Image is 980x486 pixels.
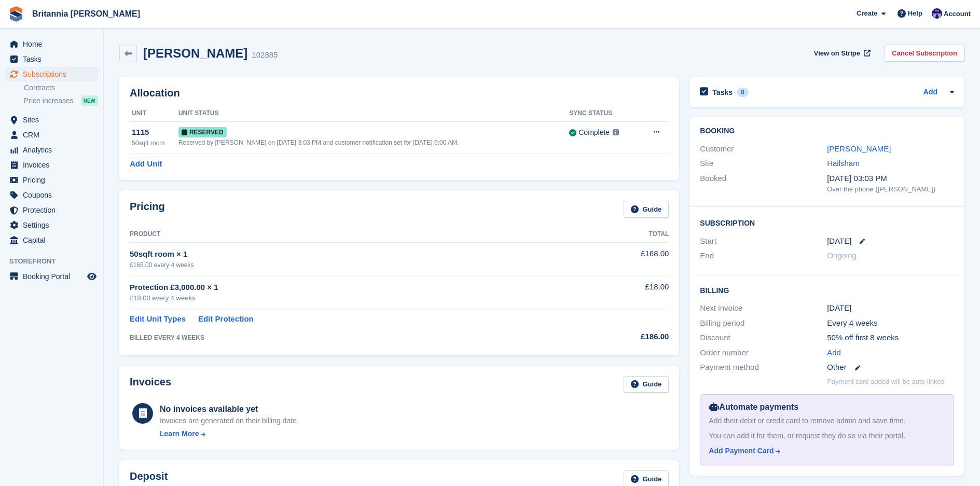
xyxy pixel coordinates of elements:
[569,331,669,343] div: £186.00
[81,95,98,106] div: NEW
[5,269,98,284] a: menu
[23,203,85,217] span: Protection
[5,188,98,202] a: menu
[23,173,85,187] span: Pricing
[827,159,860,168] a: Hailsham
[5,52,98,66] a: menu
[160,403,299,415] div: No invoices available yet
[23,158,85,172] span: Invoices
[827,235,851,247] time: 2025-08-24 00:00:00 UTC
[130,333,569,342] div: BILLED EVERY 4 WEEKS
[132,127,178,138] div: 1115
[23,52,85,66] span: Tasks
[700,250,827,262] div: End
[944,9,971,19] span: Account
[5,203,98,217] a: menu
[810,45,873,62] a: View on Stripe
[624,376,669,393] a: Guide
[5,37,98,51] a: menu
[23,37,85,51] span: Home
[24,83,98,93] a: Contracts
[827,302,954,314] div: [DATE]
[709,415,945,426] div: Add their debit or credit card to remove admin and save time.
[700,143,827,155] div: Customer
[827,317,954,329] div: Every 4 weeks
[9,256,103,267] span: Storefront
[885,45,964,62] a: Cancel Subscription
[700,347,827,359] div: Order number
[130,201,165,218] h2: Pricing
[178,127,227,137] span: Reserved
[130,87,669,99] h2: Allocation
[143,46,247,60] h2: [PERSON_NAME]
[23,113,85,127] span: Sites
[700,362,827,373] div: Payment method
[23,67,85,81] span: Subscriptions
[712,88,733,97] h2: Tasks
[160,428,199,439] div: Learn More
[569,275,669,309] td: £18.00
[198,313,254,325] a: Edit Protection
[569,226,669,243] th: Total
[709,431,945,441] div: You can add it for them, or request they do so via their portal.
[252,49,278,61] div: 102885
[5,143,98,157] a: menu
[737,88,749,97] div: 0
[130,105,178,122] th: Unit
[178,105,569,122] th: Unit Status
[23,233,85,247] span: Capital
[700,217,954,228] h2: Subscription
[130,226,569,243] th: Product
[700,158,827,170] div: Site
[700,127,954,135] h2: Booking
[700,173,827,195] div: Booked
[827,144,891,153] a: [PERSON_NAME]
[5,113,98,127] a: menu
[130,313,186,325] a: Edit Unit Types
[130,293,569,303] div: £18.00 every 4 weeks
[23,143,85,157] span: Analytics
[700,332,827,344] div: Discount
[5,158,98,172] a: menu
[908,8,922,19] span: Help
[5,67,98,81] a: menu
[130,260,569,270] div: £168.00 every 4 weeks
[700,235,827,247] div: Start
[24,96,74,106] span: Price increases
[569,105,639,122] th: Sync Status
[827,377,945,387] p: Payment card added will be auto-linked
[160,415,299,426] div: Invoices are generated on their billing date.
[132,138,178,148] div: 50sqft room
[624,201,669,218] a: Guide
[613,129,619,135] img: icon-info-grey-7440780725fd019a000dd9b08b2336e03edf1995a4989e88bcd33f0948082b44.svg
[24,95,98,106] a: Price increases NEW
[923,87,937,99] a: Add
[28,5,144,22] a: Britannia [PERSON_NAME]
[700,302,827,314] div: Next invoice
[23,218,85,232] span: Settings
[160,428,299,439] a: Learn More
[827,332,954,344] div: 50% off first 8 weeks
[932,8,942,19] img: Cameron Ballard
[130,158,162,170] a: Add Unit
[8,6,24,22] img: stora-icon-8386f47178a22dfd0bd8f6a31ec36ba5ce8667c1dd55bd0f319d3a0aa187defe.svg
[5,233,98,247] a: menu
[23,188,85,202] span: Coupons
[86,270,98,283] a: Preview store
[5,128,98,142] a: menu
[827,173,954,185] div: [DATE] 03:03 PM
[5,173,98,187] a: menu
[857,8,877,19] span: Create
[814,48,860,59] span: View on Stripe
[827,184,954,195] div: Over the phone ([PERSON_NAME])
[827,362,954,373] div: Other
[709,446,941,456] a: Add Payment Card
[130,248,569,260] div: 50sqft room × 1
[130,376,171,393] h2: Invoices
[827,251,857,260] span: Ongoing
[700,285,954,295] h2: Billing
[5,218,98,232] a: menu
[130,282,569,294] div: Protection £3,000.00 × 1
[23,269,85,284] span: Booking Portal
[700,317,827,329] div: Billing period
